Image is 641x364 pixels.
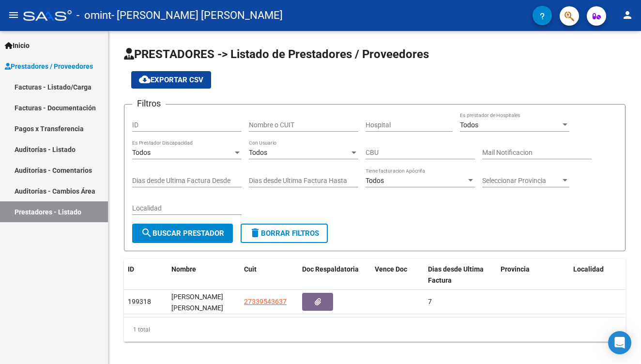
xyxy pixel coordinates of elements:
[76,5,111,26] span: - omint
[128,265,134,273] span: ID
[497,259,569,291] datatable-header-cell: Provincia
[460,121,478,129] span: Todos
[131,71,211,89] button: Exportar CSV
[124,47,429,61] span: PRESTADORES -> Listado de Prestadores / Proveedores
[168,259,240,291] datatable-header-cell: Nombre
[424,259,497,291] datatable-header-cell: Dias desde Ultima Factura
[139,74,151,85] mat-icon: cloud_download
[8,9,19,21] mat-icon: menu
[5,61,93,72] span: Prestadores / Proveedores
[366,177,384,184] span: Todos
[608,331,631,354] div: Open Intercom Messenger
[132,224,233,243] button: Buscar Prestador
[124,318,626,342] div: 1 total
[141,229,224,238] span: Buscar Prestador
[622,9,633,21] mat-icon: person
[302,265,359,273] span: Doc Respaldatoria
[501,265,530,273] span: Provincia
[111,5,283,26] span: - [PERSON_NAME] [PERSON_NAME]
[249,229,319,238] span: Borrar Filtros
[573,265,604,273] span: Localidad
[482,177,561,185] span: Seleccionar Provincia
[244,298,287,305] span: 27339543637
[371,259,424,291] datatable-header-cell: Vence Doc
[298,259,371,291] datatable-header-cell: Doc Respaldatoria
[249,227,261,239] mat-icon: delete
[428,298,432,305] span: 7
[241,224,328,243] button: Borrar Filtros
[171,265,196,273] span: Nombre
[375,265,407,273] span: Vence Doc
[5,40,30,51] span: Inicio
[240,259,298,291] datatable-header-cell: Cuit
[132,97,166,110] h3: Filtros
[124,259,168,291] datatable-header-cell: ID
[171,291,236,312] div: [PERSON_NAME] [PERSON_NAME]
[249,149,267,156] span: Todos
[141,227,153,239] mat-icon: search
[428,265,484,284] span: Dias desde Ultima Factura
[128,298,151,305] span: 199318
[139,76,203,84] span: Exportar CSV
[244,265,257,273] span: Cuit
[132,149,151,156] span: Todos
